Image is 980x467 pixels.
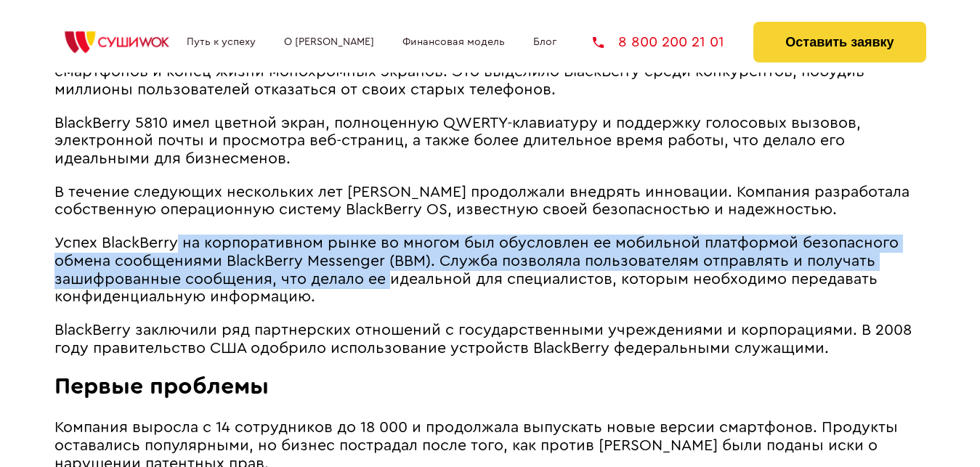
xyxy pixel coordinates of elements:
a: О [PERSON_NAME] [284,36,374,48]
span: 8 800 200 21 01 [618,35,724,49]
span: BlackBerry 5810 имел цветной экран, полноценную QWERTY-клавиатуру и поддержку голосовых вызовов, ... [54,115,861,166]
a: Путь к успеху [187,36,256,48]
span: Первые проблемы [54,375,269,398]
button: Оставить заявку [753,22,926,62]
span: В течение следующих нескольких лет [PERSON_NAME] продолжали внедрять инновации. Компания разработ... [54,184,910,218]
span: BlackBerry заключили ряд партнерских отношений с государственными учреждениями и корпорациями. В ... [54,322,912,356]
a: 8 800 200 21 01 [593,35,724,49]
span: В 2002 году BlackBerry выпустили первый смартфон BlackBerry 5810. Устройство ознаменовало начало ... [54,46,872,97]
a: Блог [533,36,556,48]
span: Успех BlackBerry на корпоративном рынке во многом был обусловлен ее мобильной платформой безопасн... [54,235,899,304]
a: Финансовая модель [402,36,505,48]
